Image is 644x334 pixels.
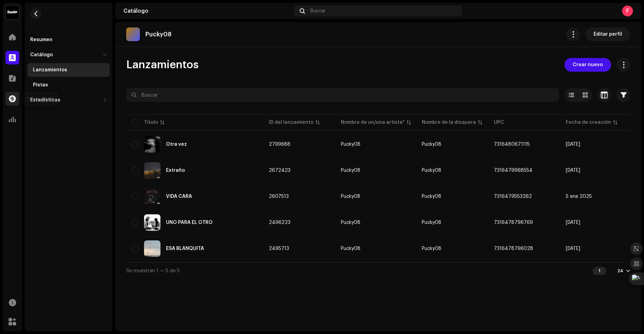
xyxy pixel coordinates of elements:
span: Pucky08 [422,246,441,251]
span: Pucky08 [422,168,441,173]
span: Se muestran 1 — 5 de 5 [126,269,180,273]
img: 10370c6a-d0e2-4592-b8a2-38f444b0ca44 [5,5,19,19]
div: Pucky08 [341,142,360,147]
div: Catálogo [123,8,291,14]
span: 2496223 [269,220,290,225]
div: Catálogo [30,52,53,58]
div: UNO PARA EL OTRO [166,220,213,225]
div: Resumen [30,37,52,43]
div: Otra vez [166,142,187,147]
div: Pucky08 [341,220,360,225]
span: 7316478796769 [494,220,533,225]
re-m-nav-item: Resumen [27,33,110,47]
div: VIDA CARA [166,194,192,199]
img: 0e62b097-771a-41a3-b3ef-902456e45f4e [144,188,160,205]
span: 5 ene 2025 [566,194,592,199]
div: Pucky08 [341,194,360,199]
span: Pucky08 [341,168,411,173]
div: Fecha de creación [566,119,611,126]
span: 2672423 [269,168,290,173]
div: ESA BLANQUITA [166,246,204,251]
span: 11 may 2025 [566,142,580,147]
span: 22 sept 2024 [566,246,580,251]
re-m-nav-dropdown: Catálogo [27,48,110,92]
div: 1 [593,267,606,275]
button: Crear nuevo [564,58,611,72]
span: Pucky08 [422,194,441,199]
div: Extraño [166,168,185,173]
img: b26919ff-c309-457a-b061-f7974ab3e7c4 [144,162,160,179]
span: Editar perfil [594,27,622,41]
div: Pucky08 [341,168,360,173]
button: Editar perfil [585,27,630,41]
div: Nombre de un/una artista* [341,119,405,126]
input: Buscar [126,88,559,102]
re-m-nav-dropdown: Estadísticas [27,93,110,107]
span: Lanzamientos [126,58,199,72]
span: 7316480671115 [494,142,530,147]
img: a7e06088-895d-40dc-889a-b60345a54be9 [144,136,160,153]
span: Pucky08 [341,194,411,199]
p: Pucky08 [145,31,171,38]
span: 7316478796028 [494,246,533,251]
span: 2495713 [269,246,289,251]
span: Crear nuevo [573,58,603,72]
div: Nombre de la disquera [422,119,476,126]
span: Pucky08 [422,142,441,147]
img: 9d5ef809-521a-4f21-9197-4b8ebcdc123c [144,240,160,257]
span: Pucky08 [341,220,411,225]
div: Lanzamientos [33,67,67,73]
span: Pucky08 [341,142,411,147]
span: Pucky08 [422,220,441,225]
div: Título [144,119,158,126]
span: 19 feb 2025 [566,168,580,173]
div: F [622,5,633,16]
span: 7316479968554 [494,168,533,173]
span: 2799688 [269,142,290,147]
span: 2607513 [269,194,289,199]
span: Pucky08 [341,246,411,251]
img: 7ff0d748-8acb-4a90-823e-7558a80a5ac4 [144,214,160,231]
span: Buscar [310,8,326,14]
span: 23 sept 2024 [566,220,580,225]
div: Pistas [33,82,48,88]
div: Pucky08 [341,246,360,251]
div: 24 [617,268,623,274]
re-m-nav-item: Lanzamientos [27,63,110,77]
div: Estadísticas [30,97,60,103]
re-m-nav-item: Pistas [27,78,110,92]
div: ID del lanzamiento [269,119,313,126]
span: 7316479553262 [494,194,532,199]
